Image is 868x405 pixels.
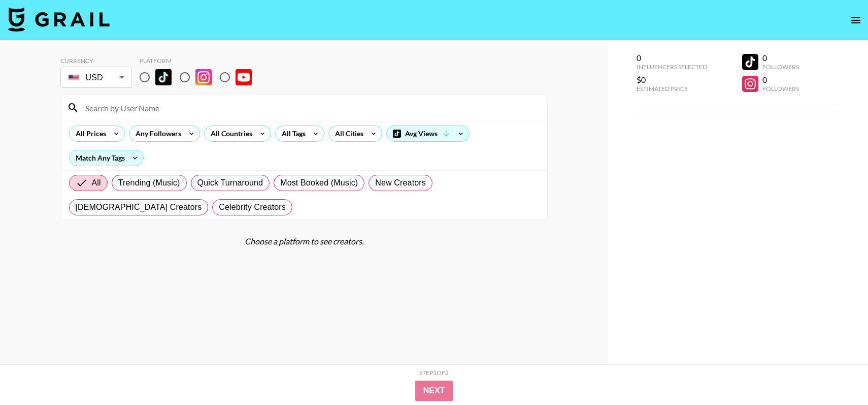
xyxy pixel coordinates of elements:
[762,53,799,63] div: 0
[637,53,707,63] div: 0
[70,150,143,166] div: Match Any Tags
[70,126,108,141] div: All Prices
[118,177,180,189] span: Trending (Music)
[92,177,101,189] span: All
[62,69,129,86] div: USD
[219,201,286,213] span: Celebrity Creators
[280,177,358,189] span: Most Booked (Music)
[276,126,308,141] div: All Tags
[387,126,469,141] div: Avg Views
[375,177,426,189] span: New Creators
[60,236,548,246] div: Choose a platform to see creators.
[762,85,799,92] div: Followers
[155,69,172,85] img: TikTok
[8,7,110,32] img: Grail Talent
[205,126,254,141] div: All Countries
[236,69,252,85] img: YouTube
[762,75,799,85] div: 0
[419,369,449,377] div: Step 1 of 2
[140,57,260,65] div: Platform
[637,85,707,92] div: Estimated Price
[60,57,131,65] div: Currency
[762,63,799,71] div: Followers
[129,126,183,141] div: Any Followers
[637,63,707,71] div: Influencers Selected
[329,126,365,141] div: All Cities
[76,201,202,213] span: [DEMOGRAPHIC_DATA] Creators
[415,381,453,401] button: Next
[846,10,866,30] button: open drawer
[197,177,263,189] span: Quick Turnaround
[79,100,541,116] input: Search by User Name
[195,69,212,85] img: Instagram
[637,75,707,85] div: $0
